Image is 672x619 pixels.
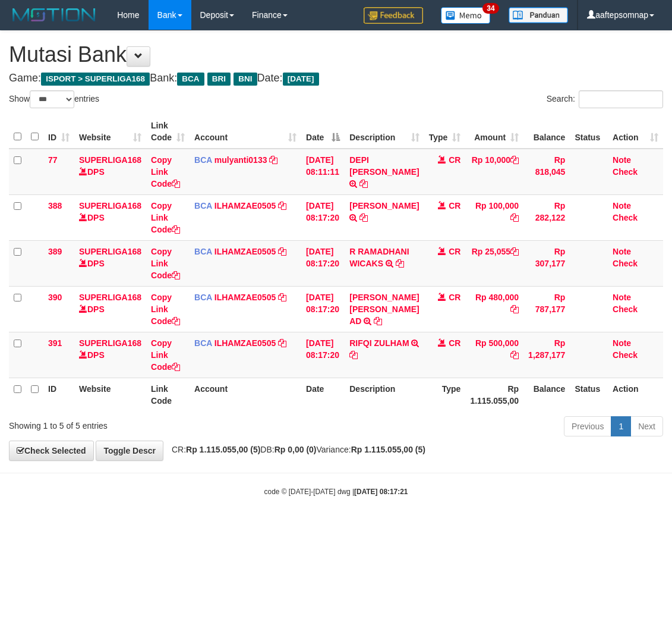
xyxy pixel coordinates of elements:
td: Rp 100,000 [465,194,523,240]
a: Copy DEPI SOLEHUDIN to clipboard [359,179,368,188]
a: 1 [611,416,631,436]
td: Rp 307,177 [523,240,570,286]
a: ILHAMZAE0505 [214,201,276,210]
a: Copy Rp 10,000 to clipboard [510,155,519,165]
td: [DATE] 08:17:20 [301,286,345,332]
a: Copy IDA BAGUS SURYA AD to clipboard [374,316,382,326]
th: Balance [523,115,570,149]
a: Note [613,155,631,165]
span: 389 [48,247,62,256]
a: SUPERLIGA168 [79,201,141,210]
a: Check [613,213,638,222]
label: Search: [547,90,663,108]
img: MOTION_logo.png [9,6,99,24]
a: RIFQI ZULHAM [349,338,409,348]
a: mulyanti0133 [214,155,267,165]
input: Search: [579,90,663,108]
a: Copy RIFQI ZULHAM to clipboard [349,350,358,360]
strong: [DATE] 08:17:21 [354,488,408,496]
a: SUPERLIGA168 [79,338,141,348]
a: Copy Link Code [151,155,180,188]
span: BCA [194,247,212,256]
th: Website [74,378,146,411]
span: BRI [207,73,231,86]
th: Link Code [146,378,190,411]
td: DPS [74,332,146,378]
td: Rp 282,122 [523,194,570,240]
span: ISPORT > SUPERLIGA168 [41,73,150,86]
small: code © [DATE]-[DATE] dwg | [264,488,408,496]
th: Date [301,378,345,411]
strong: Rp 1.115.055,00 (5) [186,445,260,454]
span: CR [449,338,460,348]
a: Note [613,338,631,348]
a: Toggle Descr [96,441,163,461]
a: Previous [564,416,611,436]
a: Copy ILHAMZAE0505 to clipboard [278,338,286,348]
span: CR: DB: Variance: [166,445,425,454]
span: BNI [234,73,257,86]
span: BCA [194,338,212,348]
a: SUPERLIGA168 [79,247,141,256]
th: Amount: activate to sort column ascending [465,115,523,149]
a: Check [613,259,638,268]
th: Date: activate to sort column descending [301,115,345,149]
td: DPS [74,194,146,240]
a: [PERSON_NAME] [PERSON_NAME] AD [349,293,419,326]
span: CR [449,247,460,256]
td: DPS [74,286,146,332]
a: Next [630,416,663,436]
th: Action [608,378,663,411]
span: 388 [48,201,62,210]
a: Copy Link Code [151,338,180,372]
span: BCA [194,201,212,210]
a: Note [613,293,631,302]
td: Rp 1,287,177 [523,332,570,378]
span: [DATE] [283,73,319,86]
td: Rp 10,000 [465,149,523,195]
td: [DATE] 08:17:20 [301,194,345,240]
a: Copy Rp 100,000 to clipboard [510,213,519,222]
span: BCA [177,73,204,86]
a: ILHAMZAE0505 [214,247,276,256]
th: ID [43,378,74,411]
a: Check Selected [9,441,94,461]
strong: Rp 0,00 (0) [275,445,317,454]
td: Rp 787,177 [523,286,570,332]
th: Website: activate to sort column ascending [74,115,146,149]
a: DEPI [PERSON_NAME] [349,155,419,177]
td: Rp 500,000 [465,332,523,378]
th: Description: activate to sort column ascending [345,115,424,149]
a: Check [613,350,638,360]
td: Rp 25,055 [465,240,523,286]
th: Account [190,378,301,411]
th: Link Code: activate to sort column ascending [146,115,190,149]
img: panduan.png [509,7,568,23]
a: Copy Link Code [151,293,180,326]
a: Copy ILHAMZAE0505 to clipboard [278,201,286,210]
a: Check [613,167,638,177]
a: Copy Rp 500,000 to clipboard [510,350,519,360]
td: DPS [74,149,146,195]
img: Feedback.jpg [364,7,423,24]
th: Description [345,378,424,411]
a: ILHAMZAE0505 [214,293,276,302]
a: Copy Rp 25,055 to clipboard [510,247,519,256]
th: Status [570,378,608,411]
td: [DATE] 08:11:11 [301,149,345,195]
a: Copy Rp 480,000 to clipboard [510,304,519,314]
th: Status [570,115,608,149]
th: Account: activate to sort column ascending [190,115,301,149]
a: SUPERLIGA168 [79,155,141,165]
th: Rp 1.115.055,00 [465,378,523,411]
a: [PERSON_NAME] [349,201,419,210]
a: Check [613,304,638,314]
span: 391 [48,338,62,348]
a: Copy mulyanti0133 to clipboard [269,155,277,165]
th: Type [424,378,466,411]
span: 390 [48,293,62,302]
th: Type: activate to sort column ascending [424,115,466,149]
a: ILHAMZAE0505 [214,338,276,348]
span: CR [449,201,460,210]
td: Rp 480,000 [465,286,523,332]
